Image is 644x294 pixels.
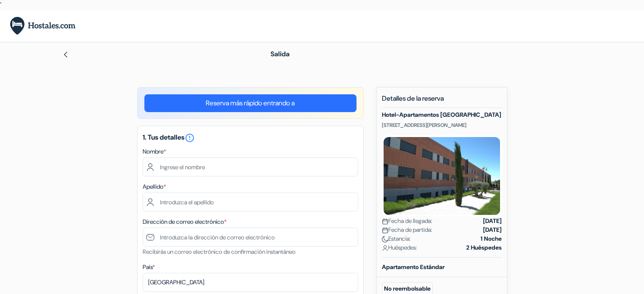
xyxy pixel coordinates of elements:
[382,227,388,234] img: calendar.svg
[271,49,290,58] span: Salida
[185,133,195,143] i: error_outline
[143,228,358,247] input: Introduzca la dirección de correo electrónico
[382,225,432,234] span: Fecha de partida:
[143,133,358,143] h5: 1. Tus detalles
[144,94,357,112] a: Reserva más rápido entrando a
[143,157,358,176] input: Ingrese el nombre
[143,217,227,226] label: Dirección de correo electrónico
[382,218,388,225] img: calendar.svg
[143,147,166,156] label: Nombre
[382,263,445,271] b: Apartamento Estándar
[185,133,195,142] a: error_outline
[143,182,166,191] label: Apellido
[382,111,502,118] h5: Hotel-Apartamentos [GEOGRAPHIC_DATA]
[483,225,502,234] strong: [DATE]
[382,243,417,252] span: Huéspedes:
[382,122,502,129] p: [STREET_ADDRESS][PERSON_NAME]
[143,263,155,272] label: País
[481,234,502,243] strong: 1 Noche
[382,234,411,243] span: Estancia:
[382,236,388,242] img: moon.svg
[382,217,432,225] span: Fecha de llegada:
[62,51,69,58] img: left_arrow.svg
[382,94,502,108] h5: Detalles de la reserva
[143,248,296,256] small: Recibirás un correo electrónico de confirmación instantáneo
[483,217,502,225] strong: [DATE]
[466,243,502,252] strong: 2 Huéspedes
[382,245,388,251] img: user_icon.svg
[10,17,75,35] img: Hostales.com
[143,192,358,212] input: Introduzca el apellido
